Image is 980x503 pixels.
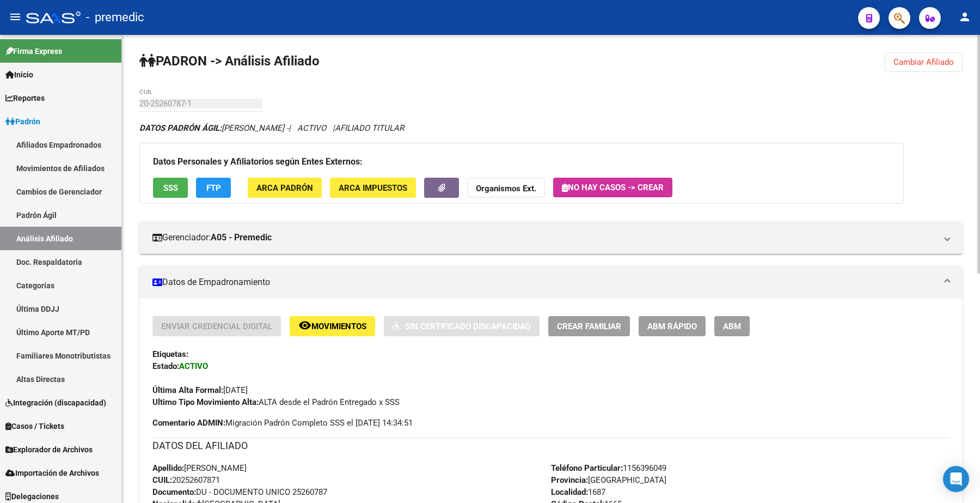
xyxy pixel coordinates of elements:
span: 20252607871 [152,475,220,485]
span: 1687 [551,487,605,497]
strong: DATOS PADRÓN ÁGIL: [139,123,222,133]
strong: A05 - Premedic [211,232,272,244]
span: Enviar Credencial Digital [161,322,272,331]
h3: DATOS DEL AFILIADO [152,438,950,453]
span: ABM [723,322,741,331]
button: Crear Familiar [548,316,630,336]
button: Enviar Credencial Digital [152,316,281,336]
strong: Localidad: [551,487,588,497]
strong: ACTIVO [179,361,208,371]
strong: Comentario ADMIN: [152,418,225,428]
strong: PADRON -> Análisis Afiliado [139,53,320,69]
span: ARCA Padrón [256,183,313,193]
span: Crear Familiar [557,322,621,331]
span: Firma Express [5,45,62,57]
span: Cambiar Afiliado [893,57,954,67]
span: [PERSON_NAME] - [139,123,289,133]
strong: CUIL: [152,475,172,485]
button: Sin Certificado Discapacidad [384,316,540,336]
span: Reportes [5,92,45,104]
i: | ACTIVO | [139,123,404,133]
span: Padrón [5,116,40,128]
span: Migración Padrón Completo SSS el [DATE] 14:34:51 [152,417,413,429]
mat-expansion-panel-header: Gerenciador:A05 - Premedic [139,221,963,254]
span: FTP [206,183,221,193]
span: Explorador de Archivos [5,444,93,456]
span: AFILIADO TITULAR [335,123,404,133]
span: ARCA Impuestos [339,183,407,193]
button: FTP [196,178,231,198]
button: ABM Rápido [639,316,706,336]
span: Casos / Tickets [5,420,64,432]
mat-expansion-panel-header: Datos de Empadronamiento [139,266,963,299]
span: Integración (discapacidad) [5,397,106,409]
button: SSS [153,178,188,198]
span: [DATE] [152,385,248,395]
mat-icon: menu [9,10,22,23]
strong: Apellido: [152,463,184,473]
span: DU - DOCUMENTO UNICO 25260787 [152,487,327,497]
button: Organismos Ext. [467,178,545,198]
span: - premedic [86,5,144,29]
span: Importación de Archivos [5,467,99,479]
strong: Teléfono Particular: [551,463,623,473]
strong: Organismos Ext. [476,184,536,193]
span: Inicio [5,69,33,81]
mat-icon: remove_red_eye [298,319,311,332]
strong: Etiquetas: [152,349,188,359]
span: Movimientos [311,322,366,331]
span: SSS [163,183,178,193]
mat-panel-title: Gerenciador: [152,232,936,244]
button: No hay casos -> Crear [553,178,672,197]
span: Sin Certificado Discapacidad [405,322,531,331]
strong: Ultimo Tipo Movimiento Alta: [152,397,259,407]
strong: Provincia: [551,475,588,485]
h3: Datos Personales y Afiliatorios según Entes Externos: [153,154,890,169]
span: [PERSON_NAME] [152,463,247,473]
span: Delegaciones [5,490,59,502]
span: [GEOGRAPHIC_DATA] [551,475,666,485]
mat-panel-title: Datos de Empadronamiento [152,276,936,288]
strong: Última Alta Formal: [152,385,223,395]
button: Cambiar Afiliado [885,52,963,72]
strong: Estado: [152,361,179,371]
button: Movimientos [290,316,375,336]
span: ABM Rápido [647,322,697,331]
div: Open Intercom Messenger [943,466,969,492]
span: ALTA desde el Padrón Entregado x SSS [152,397,400,407]
strong: Documento: [152,487,196,497]
span: No hay casos -> Crear [562,183,664,192]
mat-icon: person [958,10,971,23]
button: ABM [714,316,750,336]
span: 1156396049 [551,463,666,473]
button: ARCA Padrón [248,178,322,198]
button: ARCA Impuestos [330,178,416,198]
